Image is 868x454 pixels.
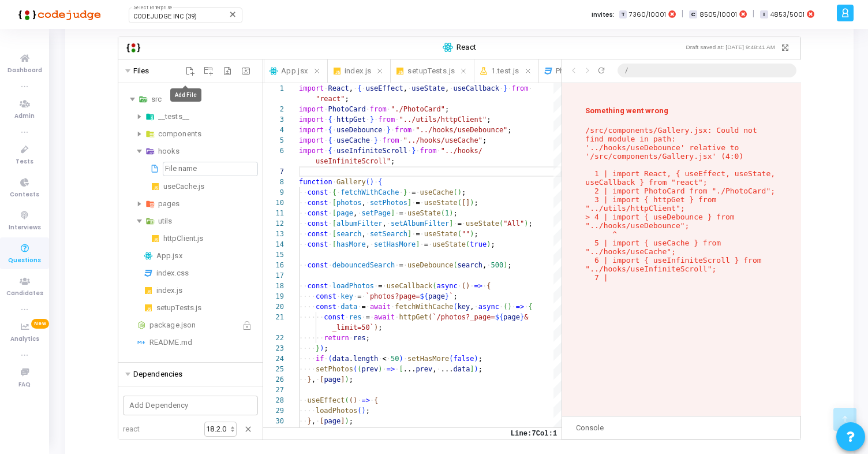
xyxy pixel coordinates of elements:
span: ·‌·‌ [299,230,307,238]
span: "react" [316,95,345,103]
span: ] [391,209,395,217]
img: logo [14,3,101,26]
span: ( [441,209,445,217]
span: ; [507,126,511,134]
span: fetchWithCache [341,188,399,196]
textarea: Editor content;Press Alt+F1 for Accessibility Options. [299,166,300,177]
span: useCache [420,188,453,196]
img: javascript.svg [144,284,153,297]
span: PhotoCard [328,105,365,113]
span: , [353,209,357,217]
span: ·‌ [365,105,369,113]
img: react.svg [269,65,278,77]
span: ·‌ [391,126,395,134]
button: Refresh page [594,66,608,75]
button: PhotoCard.css [539,59,627,83]
span: const [307,219,328,228]
span: ·‌ [328,240,332,248]
div: 2 [263,104,284,114]
span: , [382,219,386,228]
div: App.jsx [156,249,258,263]
span: search [336,230,361,238]
span: albumFilter [336,219,382,228]
button: Go back one page [567,66,581,75]
span: ·‌·‌ [299,240,307,248]
span: ] [466,199,470,207]
img: javascript.svg [395,65,405,77]
span: 1.test.js [491,65,519,78]
span: ·‌ [420,240,424,248]
button: 1.test.js [474,59,538,83]
span: ·‌ [407,188,411,196]
span: useInfiniteScroll" [316,157,391,165]
span: , [361,199,365,207]
div: 10 [263,198,284,208]
span: useCache [336,136,370,144]
span: Admin [14,111,35,121]
span: "All" [503,219,524,228]
span: [ [332,199,336,207]
span: useDebounce [407,261,453,269]
span: ·‌·‌ [299,219,307,228]
button: Add Folder [199,62,218,81]
button: Add File [181,62,200,81]
span: ·‌ [365,116,369,124]
div: src [151,92,258,106]
span: { [328,136,332,144]
span: from [395,126,411,134]
span: ; [474,230,478,238]
span: ·‌ [328,199,332,207]
span: , [403,84,407,92]
span: ·‌ [324,84,328,92]
img: file.svg [150,162,159,175]
span: ·‌·‌ [299,199,307,207]
span: ·‌ [365,199,369,207]
span: ·‌ [399,136,403,144]
span: const [307,199,328,207]
span: ·‌ [374,178,378,186]
div: 1 [263,83,284,94]
span: ·‌ [374,116,378,124]
span: from [382,136,399,144]
span: React [328,84,349,92]
img: folder-utils-open.svg [145,215,155,228]
span: hasMore [336,240,366,248]
label: Invites: [592,10,615,20]
img: react.svg [144,250,153,262]
div: useCache.js [163,180,258,193]
p: /src/components/Gallery.jsx: Could not find module in path: '../hooks/useDebounce' relative to '/... [585,126,778,282]
span: ·‌·‌ [299,188,307,196]
span: ·‌ [528,84,532,92]
span: ·‌ [416,188,420,196]
span: , [361,230,365,238]
span: ·‌ [462,219,466,228]
span: [ [462,199,466,207]
span: setSearch [370,230,407,238]
span: photos [336,199,361,207]
img: css.svg [144,267,153,280]
span: useState [432,240,466,248]
span: , [365,240,369,248]
span: Dashboard [8,66,42,76]
span: [ [332,240,336,248]
span: 7360/10001 [629,10,666,20]
span: import [299,105,324,113]
span: ·‌ [403,209,407,217]
span: setPhotos [370,199,407,207]
img: test-js.svg [479,65,488,77]
span: ( [457,199,461,207]
span: ) [449,209,453,217]
span: ( [453,261,457,269]
span: ) [487,240,491,248]
span: } [370,116,374,124]
span: ·‌ [357,209,361,217]
button: Go forward one page [581,66,594,75]
span: { [328,147,332,155]
span: ·‌ [407,84,411,92]
span: Gallery [336,178,366,186]
span: ·‌ [332,136,336,144]
img: javascript.svg [332,65,342,77]
strong: Something went wrong [585,106,778,115]
span: ·‌ [332,126,336,134]
span: 8505/10001 [699,10,737,20]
